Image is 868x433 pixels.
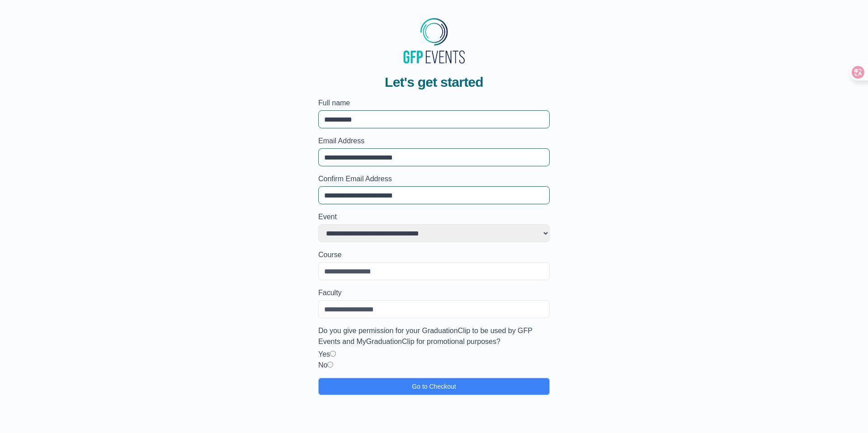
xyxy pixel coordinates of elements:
label: Faculty [318,287,550,298]
img: MyGraduationClip [400,14,468,67]
label: Event [318,212,550,222]
button: Go to Checkout [318,378,550,395]
label: Email Address [318,136,550,146]
label: No [318,361,327,369]
label: Course [318,249,550,260]
label: Yes [318,350,330,358]
label: Full name [318,98,550,108]
label: Confirm Email Address [318,174,550,184]
span: Let's get started [385,74,483,90]
label: Do you give permission for your GraduationClip to be used by GFP Events and MyGraduationClip for ... [318,325,550,347]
